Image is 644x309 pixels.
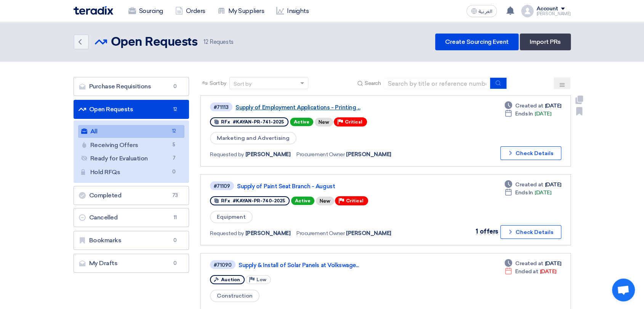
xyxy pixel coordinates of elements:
[74,208,189,227] a: Cancelled11
[346,198,364,203] span: Critical
[515,102,543,110] span: Created at
[211,3,270,19] a: My Suppliers
[203,38,233,46] span: Requests
[234,80,252,88] div: Sort by
[170,192,179,199] span: 73
[316,197,334,205] div: New
[384,78,490,89] input: Search by title or reference number
[78,139,185,152] a: Receiving Offers
[233,198,285,203] span: #KAYAN-PR-740-2025
[221,198,230,203] span: RFx
[74,6,113,15] img: Teradix logo
[515,181,543,189] span: Created at
[233,119,284,125] span: #KAYAN-PR-741-2025
[296,150,344,159] span: Procurement Owner
[291,197,314,205] span: Active
[170,83,179,90] span: 0
[74,77,189,96] a: Purchase Requisitions0
[210,290,260,302] span: Construction
[111,35,198,50] h2: Open Requests
[169,154,178,162] span: 7
[245,229,291,237] span: [PERSON_NAME]
[612,279,635,301] a: Open chat
[214,105,229,110] div: #71113
[521,5,533,17] img: profile_test.png
[169,3,211,19] a: Orders
[221,277,240,282] span: Auction
[466,5,497,17] button: العربية
[520,34,570,50] a: Import PRs
[505,181,561,189] div: [DATE]
[78,152,185,165] a: Ready for Evaluation
[296,229,344,237] span: Procurement Owner
[170,106,179,113] span: 12
[479,9,492,14] span: العربية
[505,259,561,267] div: [DATE]
[74,254,189,273] a: My Drafts0
[210,150,244,159] span: Requested by
[170,259,179,267] span: 0
[74,186,189,205] a: Completed73
[122,3,169,19] a: Sourcing
[537,6,558,12] div: Account
[214,184,230,189] div: #71109
[515,189,533,197] span: Ends In
[500,225,561,239] button: Check Details
[235,104,426,111] a: Supply of Employment Applications - Printing ...
[365,79,381,87] span: Search
[203,38,208,45] span: 12
[315,118,333,126] div: New
[74,231,189,250] a: Bookmarks0
[505,189,551,197] div: [DATE]
[210,132,296,144] span: Marketing and Advertising
[290,118,313,126] span: Active
[239,262,429,269] a: Supply & Install of Solar Panels at Volkswage...
[210,79,226,87] span: Sort by
[170,237,179,244] span: 0
[78,125,185,138] a: All
[435,34,519,50] a: Create Sourcing Event
[515,259,543,267] span: Created at
[169,168,178,176] span: 0
[214,263,232,267] div: #71090
[515,110,533,118] span: Ends In
[221,119,230,125] span: RFx
[169,127,178,135] span: 12
[210,229,244,237] span: Requested by
[505,110,551,118] div: [DATE]
[210,211,253,223] span: Equipment
[78,166,185,179] a: Hold RFQs
[515,267,538,275] span: Ended at
[270,3,315,19] a: Insights
[74,100,189,119] a: Open Requests12
[346,229,391,237] span: [PERSON_NAME]
[537,12,571,16] div: [PERSON_NAME]
[245,150,291,159] span: [PERSON_NAME]
[237,183,428,190] a: Supply of Paint Seat Branch - August
[345,119,362,125] span: Critical
[476,228,498,235] span: 1 offers
[256,277,266,282] span: Low
[514,267,556,275] span: [DATE]
[169,141,178,149] span: 5
[170,214,179,221] span: 11
[500,146,561,160] button: Check Details
[346,150,391,159] span: [PERSON_NAME]
[505,102,561,110] div: [DATE]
